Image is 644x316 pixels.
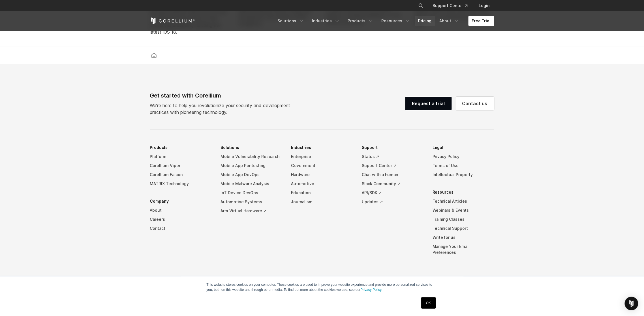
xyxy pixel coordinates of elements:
[149,51,159,59] a: Corellium home
[416,1,426,11] button: Search
[421,297,436,309] a: OK
[291,197,353,206] a: Journalism
[362,179,423,188] a: Slack Community ↗
[433,224,494,233] a: Technical Support
[291,161,353,170] a: Government
[150,206,212,215] a: About
[362,152,423,161] a: Status ↗
[625,297,638,310] div: Open Intercom Messenger
[411,1,494,11] div: Navigation Menu
[150,91,295,100] div: Get started with Corellium
[150,143,494,265] div: Navigation Menu
[150,18,195,24] a: Corellium Home
[150,161,212,170] a: Corellium Viper
[415,16,435,26] a: Pricing
[274,16,308,26] a: Solutions
[221,188,282,197] a: IoT Device DevOps
[150,170,212,179] a: Corellium Falcon
[433,170,494,179] a: Intellectual Property
[221,197,282,206] a: Automotive Systems
[428,1,472,11] a: Support Center
[362,188,423,197] a: API/SDK ↗
[405,97,452,110] a: Request a trial
[433,161,494,170] a: Terms of Use
[378,16,414,26] a: Resources
[150,179,212,188] a: MATRIX Technology
[361,288,382,292] a: Privacy Policy.
[362,161,423,170] a: Support Center ↗
[362,170,423,179] a: Chat with a human
[207,282,438,292] p: This website stores cookies on your computer. These cookies are used to improve your website expe...
[274,16,494,26] div: Navigation Menu
[150,152,212,161] a: Platform
[433,197,494,206] a: Technical Articles
[436,16,463,26] a: About
[221,152,282,161] a: Mobile Vulnerability Research
[291,152,353,161] a: Enterprise
[468,16,494,26] a: Free Trial
[474,1,494,11] a: Login
[455,97,494,110] a: Contact us
[362,197,423,206] a: Updates ↗
[291,170,353,179] a: Hardware
[433,206,494,215] a: Webinars & Events
[221,206,282,215] a: Arm Virtual Hardware ↗
[150,102,295,116] p: We’re here to help you revolutionize your security and development practices with pioneering tech...
[221,161,282,170] a: Mobile App Pentesting
[433,233,494,242] a: Write for us
[221,179,282,188] a: Mobile Malware Analysis
[309,16,343,26] a: Industries
[433,215,494,224] a: Training Classes
[221,170,282,179] a: Mobile App DevOps
[433,152,494,161] a: Privacy Policy
[291,188,353,197] a: Education
[345,16,377,26] a: Products
[150,215,212,224] a: Careers
[150,224,212,233] a: Contact
[433,242,494,257] a: Manage Your Email Preferences
[291,179,353,188] a: Automotive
